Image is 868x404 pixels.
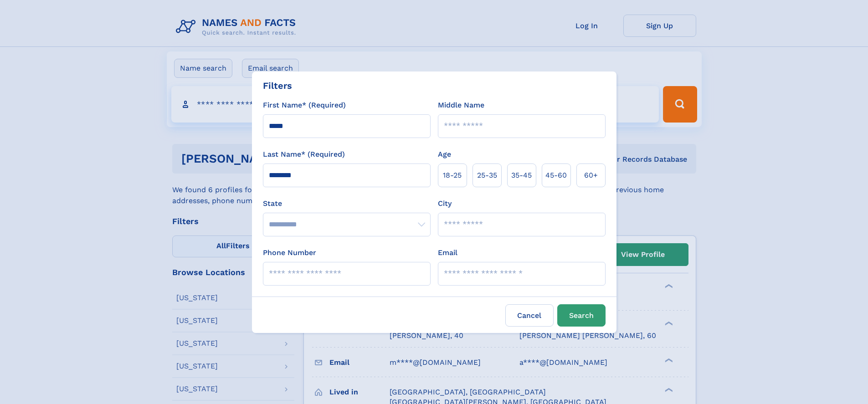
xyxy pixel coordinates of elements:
label: Cancel [505,304,554,327]
label: State [263,198,431,209]
span: 45‑60 [545,170,567,181]
span: 60+ [584,170,598,181]
span: 35‑45 [511,170,532,181]
label: Age [438,149,451,160]
label: City [438,198,452,209]
label: Email [438,247,457,258]
label: Phone Number [263,247,316,258]
span: 18‑25 [443,170,462,181]
label: Last Name* (Required) [263,149,345,160]
button: Search [557,304,606,327]
span: 25‑35 [477,170,497,181]
label: Middle Name [438,100,484,111]
div: Filters [263,79,292,92]
label: First Name* (Required) [263,100,346,111]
